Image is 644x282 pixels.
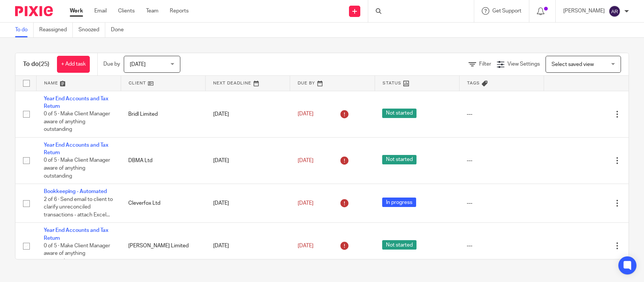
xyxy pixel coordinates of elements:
td: [DATE] [206,137,290,184]
a: Email [94,7,107,15]
span: View Settings [507,61,540,67]
a: Done [111,23,129,37]
td: [PERSON_NAME] Limited [121,223,205,269]
span: [DATE] [298,111,314,116]
p: Due by [103,60,120,68]
td: Cleverfox Ltd [121,184,205,223]
a: Year End Accounts and Tax Return [44,228,108,241]
td: DBMA Ltd [121,137,205,184]
span: [DATE] [298,201,314,206]
span: (25) [39,61,49,67]
a: Year End Accounts and Tax Return [44,96,108,109]
a: Clients [118,7,135,15]
span: In progress [382,198,416,207]
span: Select saved view [552,62,594,67]
span: [DATE] [298,243,314,248]
span: [DATE] [298,158,314,163]
div: --- [467,199,536,207]
div: --- [467,157,536,164]
span: 2 of 6 · Send email to client to clarify unreconciled transactions - attach Excel... [44,197,113,218]
img: Pixie [15,6,53,16]
img: svg%3E [609,5,621,17]
td: [DATE] [206,184,290,223]
td: Bridl Limited [121,91,205,137]
h1: To do [23,60,49,68]
a: Reassigned [39,23,73,37]
div: --- [467,242,536,250]
td: [DATE] [206,91,290,137]
a: Team [146,7,158,15]
p: [PERSON_NAME] [563,7,605,15]
span: Get Support [492,8,521,14]
a: Reports [170,7,189,15]
a: Snoozed [78,23,105,37]
a: Work [70,7,83,15]
span: Tags [467,81,480,85]
span: Not started [382,240,417,250]
div: --- [467,110,536,118]
a: + Add task [57,56,90,73]
a: Bookkeeping - Automated [44,189,107,194]
span: Not started [382,109,417,118]
span: Filter [479,61,491,67]
span: [DATE] [130,62,146,67]
span: 0 of 5 · Make Client Manager aware of anything outstanding [44,158,110,179]
a: Year End Accounts and Tax Return [44,143,108,155]
a: To do [15,23,34,37]
span: Not started [382,155,417,164]
span: 0 of 5 · Make Client Manager aware of anything outstanding [44,243,110,264]
td: [DATE] [206,223,290,269]
span: 0 of 5 · Make Client Manager aware of anything outstanding [44,111,110,132]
